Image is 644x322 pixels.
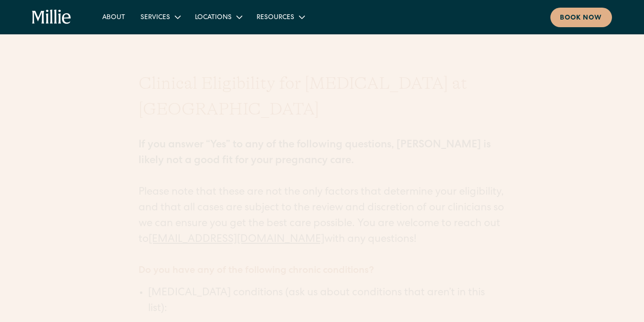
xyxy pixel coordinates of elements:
[257,13,294,23] div: Resources
[133,9,187,25] div: Services
[140,13,170,23] div: Services
[139,266,374,276] strong: Do you have any of the following chronic conditions?
[139,140,491,166] strong: If you answer “Yes” to any of the following questions, [PERSON_NAME] is likely not a good fit for...
[139,122,505,248] p: Please note that these are not the only factors that determine your eligibility, and that all cas...
[550,8,612,27] a: Book now
[195,13,232,23] div: Locations
[95,9,133,25] a: About
[139,71,505,122] h1: Clinical Eligibility for [MEDICAL_DATA] at [GEOGRAPHIC_DATA]
[187,9,249,25] div: Locations
[139,248,505,264] p: ‍
[32,10,71,25] a: home
[560,13,602,23] div: Book now
[149,235,324,245] a: [EMAIL_ADDRESS][DOMAIN_NAME]
[249,9,311,25] div: Resources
